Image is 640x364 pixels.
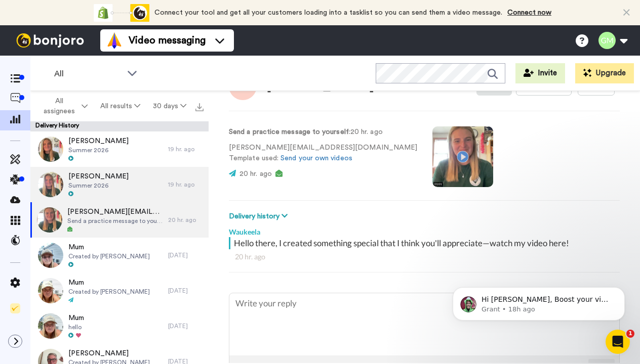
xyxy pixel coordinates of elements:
[68,171,129,181] span: [PERSON_NAME]
[168,180,204,189] div: 19 hr. ago
[515,63,565,83] button: Invite
[235,252,614,262] div: 20 hr. ago
[38,278,63,303] img: 091045ff-91d2-4a74-a2e3-641418031059-thumb.jpg
[168,216,204,224] div: 20 hr. ago
[626,330,634,338] span: 1
[168,251,204,259] div: [DATE]
[68,288,150,296] span: Created by [PERSON_NAME]
[38,136,63,162] img: 40e1a2ca-bbb8-4bfc-8f19-f8832cd0534c-thumb.jpg
[68,252,150,260] span: Created by [PERSON_NAME]
[38,243,63,268] img: ea4132c4-368e-4ef2-8de9-1ba4576bcde0-thumb.jpg
[67,217,163,225] span: Send a practice message to yourself
[30,131,209,167] a: [PERSON_NAME]Summer 202619 hr. ago
[54,68,122,80] span: All
[94,4,149,22] div: animation
[146,97,192,115] button: 30 days
[38,313,63,339] img: 9b448b19-ca3e-4135-98d2-986de9e25ff1-thumb.jpg
[234,237,617,249] div: Hello there, I created something special that I think you'll appreciate—watch my video here!
[68,348,150,358] span: [PERSON_NAME]
[68,313,84,323] span: Mum
[281,155,352,162] a: Send your own videos
[30,202,209,238] a: [PERSON_NAME][EMAIL_ADDRESS][DOMAIN_NAME]Send a practice message to yourself20 hr. ago
[68,136,129,146] span: [PERSON_NAME]
[507,9,551,16] a: Connect now
[30,308,209,344] a: Mumhello[DATE]
[37,207,62,233] img: d68e8376-20b6-4703-950e-2374fbd6ce23-thumb.jpg
[10,303,20,313] img: Checklist.svg
[68,181,129,190] span: Summer 2026
[229,211,291,222] button: Delivery history
[106,32,123,49] img: vm-color.svg
[168,145,204,153] div: 19 hr. ago
[32,92,94,120] button: All assignees
[229,143,417,164] p: [PERSON_NAME][EMAIL_ADDRESS][DOMAIN_NAME] Template used:
[30,273,209,308] a: MumCreated by [PERSON_NAME][DATE]
[168,322,204,330] div: [DATE]
[68,323,84,331] span: hello
[229,222,620,237] div: Waukeela
[30,238,209,273] a: MumCreated by [PERSON_NAME][DATE]
[229,128,349,135] strong: Send a practice message to yourself
[94,97,147,115] button: All results
[437,266,640,337] iframe: Intercom notifications message
[154,9,502,16] span: Connect your tool and get all your customers loading into a tasklist so you can send them a video...
[30,167,209,202] a: [PERSON_NAME]Summer 202619 hr. ago
[129,33,206,48] span: Video messaging
[575,63,634,83] button: Upgrade
[239,170,272,177] span: 20 hr. ago
[30,121,209,131] div: Delivery History
[168,287,204,295] div: [DATE]
[68,242,150,252] span: Mum
[68,146,129,154] span: Summer 2026
[67,207,163,217] span: [PERSON_NAME][EMAIL_ADDRESS][DOMAIN_NAME]
[192,99,207,114] button: Export all results that match these filters now.
[229,127,417,138] p: : 20 hr. ago
[68,278,150,288] span: Mum
[38,96,79,116] span: All assignees
[12,33,88,48] img: bj-logo-header-white.svg
[38,172,63,197] img: bccd0a35-3702-445f-af0f-991519582c07-thumb.jpg
[606,330,630,354] iframe: Intercom live chat
[195,103,204,111] img: export.svg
